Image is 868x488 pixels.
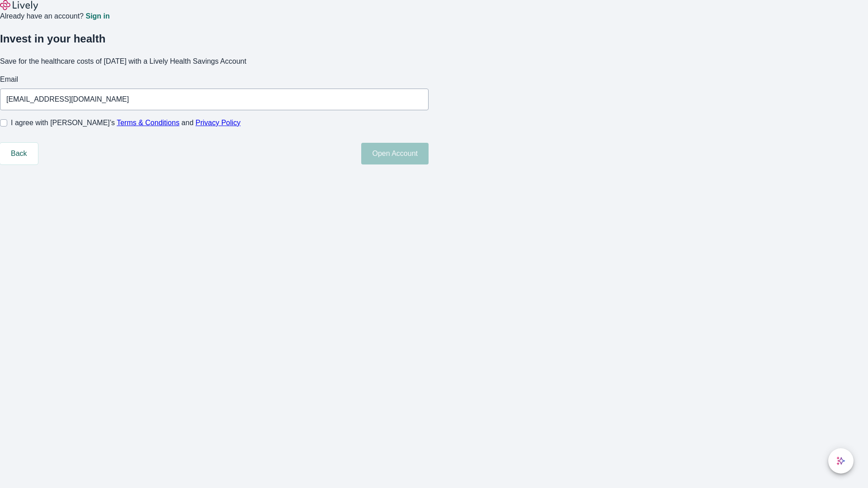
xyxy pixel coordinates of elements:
a: Sign in [85,13,109,20]
svg: Lively AI Assistant [836,456,845,465]
button: chat [828,448,854,474]
a: Privacy Policy [196,119,241,127]
a: Terms & Conditions [117,119,179,127]
span: I agree with [PERSON_NAME]’s and [11,117,241,128]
